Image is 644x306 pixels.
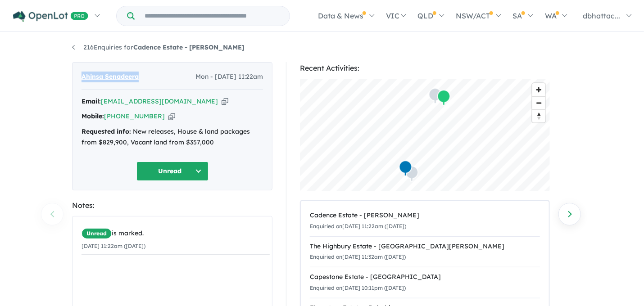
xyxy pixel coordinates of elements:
button: Zoom out [532,96,545,109]
a: [EMAIL_ADDRESS][DOMAIN_NAME] [101,97,218,105]
div: Map marker [437,90,451,106]
span: dbhattac... [583,11,620,20]
button: Reset bearing to north [532,109,545,122]
button: Unread [136,162,209,181]
small: Enquiried on [DATE] 10:11pm ([DATE]) [310,284,406,291]
div: is marked. [82,228,270,239]
button: Copy [222,97,228,106]
a: 216Enquiries forCadence Estate - [PERSON_NAME] [72,43,245,51]
div: Recent Activities: [300,62,550,74]
strong: Cadence Estate - [PERSON_NAME] [133,43,245,51]
img: Openlot PRO Logo White [13,11,88,22]
small: [DATE] 11:22am ([DATE]) [82,243,145,249]
a: Cadence Estate - [PERSON_NAME]Enquiried on[DATE] 11:22am ([DATE]) [310,206,540,237]
div: The Highbury Estate - [GEOGRAPHIC_DATA][PERSON_NAME] [310,241,540,252]
canvas: Map [300,79,550,191]
small: Enquiried on [DATE] 11:22am ([DATE]) [310,223,406,229]
span: Zoom out [532,97,545,109]
span: Ahinsa Senadeera [82,72,139,82]
div: Map marker [429,88,442,104]
div: Notes: [72,199,272,211]
a: [PHONE_NUMBER] [104,112,165,120]
div: Cadence Estate - [PERSON_NAME] [310,210,540,221]
input: Try estate name, suburb, builder or developer [136,6,288,26]
span: Mon - [DATE] 11:22am [195,72,263,82]
div: Map marker [405,166,419,182]
div: New releases, House & land packages from $829,900, Vacant land from $357,000 [82,126,263,148]
div: Map marker [399,160,413,177]
a: Capestone Estate - [GEOGRAPHIC_DATA]Enquiried on[DATE] 10:11pm ([DATE]) [310,267,540,298]
strong: Email: [82,97,101,105]
span: Reset bearing to north [532,110,545,122]
a: The Highbury Estate - [GEOGRAPHIC_DATA][PERSON_NAME]Enquiried on[DATE] 11:32am ([DATE]) [310,236,540,268]
small: Enquiried on [DATE] 11:32am ([DATE]) [310,253,406,260]
div: Capestone Estate - [GEOGRAPHIC_DATA] [310,272,540,283]
span: Unread [82,228,112,239]
strong: Mobile: [82,112,104,120]
button: Zoom in [532,83,545,96]
nav: breadcrumb [72,42,572,53]
button: Copy [168,112,175,121]
strong: Requested info: [82,127,131,135]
